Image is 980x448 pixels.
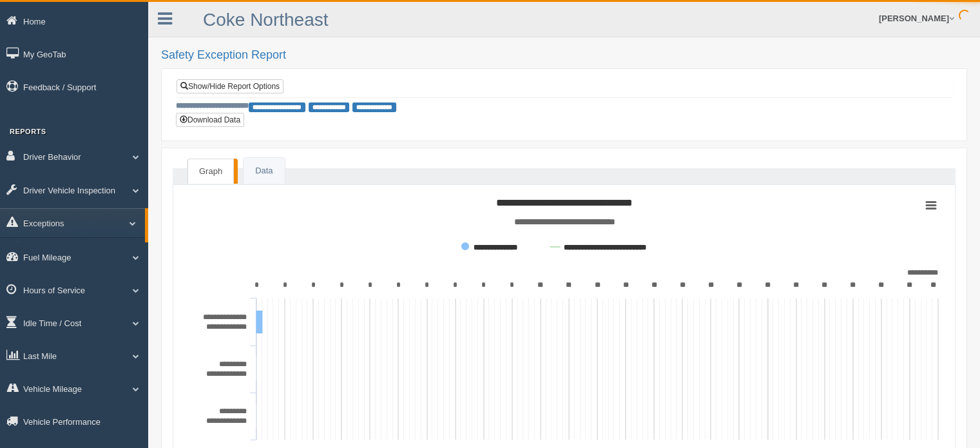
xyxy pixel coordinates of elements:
a: Show/Hide Report Options [177,79,283,93]
a: Coke Northeast [203,10,329,30]
h2: Safety Exception Report [161,49,967,62]
a: Data [244,158,284,184]
a: Critical Engine Events [23,241,145,264]
button: Download Data [176,113,244,127]
a: Graph [187,159,234,184]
